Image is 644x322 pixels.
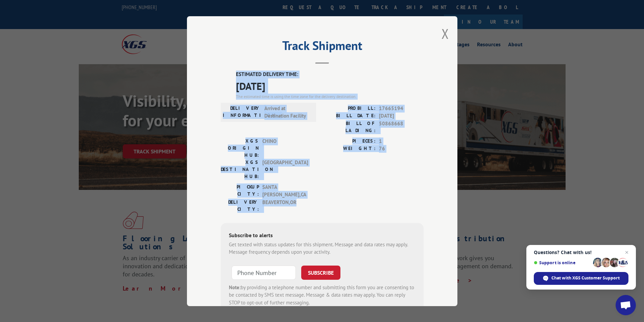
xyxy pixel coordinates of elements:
label: PICKUP CITY: [221,183,259,198]
button: SUBSCRIBE [301,265,340,279]
label: XGS ORIGIN HUB: [221,137,259,158]
label: DELIVERY CITY: [221,198,259,213]
span: 50868668 [379,120,424,134]
span: CHINO [262,137,308,158]
span: BEAVERTON , OR [262,198,308,213]
span: [DATE] [379,112,424,120]
div: Chat with XGS Customer Support [534,272,628,285]
span: Chat with XGS Customer Support [551,275,620,281]
span: Close chat [623,248,631,256]
label: PROBILL: [322,104,376,112]
span: 17665194 [379,104,424,112]
label: BILL DATE: [322,112,376,120]
div: Open chat [616,295,636,315]
div: The estimated time is using the time zone for the delivery destination. [236,93,424,99]
label: DELIVERY INFORMATION: [223,104,261,120]
label: BILL OF LADING: [322,120,376,134]
span: [GEOGRAPHIC_DATA] [262,158,308,180]
div: by providing a telephone number and submitting this form you are consenting to be contacted by SM... [229,283,415,306]
span: [DATE] [236,78,424,93]
h2: Track Shipment [221,41,424,54]
span: Arrived at Destination Facility [264,104,310,120]
strong: Note: [229,284,241,290]
label: PIECES: [322,137,376,145]
div: Get texted with status updates for this shipment. Message and data rates may apply. Message frequ... [229,241,415,256]
label: WEIGHT: [322,145,376,153]
span: 1 [379,137,424,145]
span: Support is online [534,260,591,265]
button: Close modal [442,25,449,43]
span: SANTA [PERSON_NAME] , CA [262,183,308,198]
input: Phone Number [232,265,296,279]
label: ESTIMATED DELIVERY TIME: [236,71,424,78]
span: Questions? Chat with us! [534,250,628,255]
span: 76 [379,145,424,153]
label: XGS DESTINATION HUB: [221,158,259,180]
div: Subscribe to alerts [229,231,415,241]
